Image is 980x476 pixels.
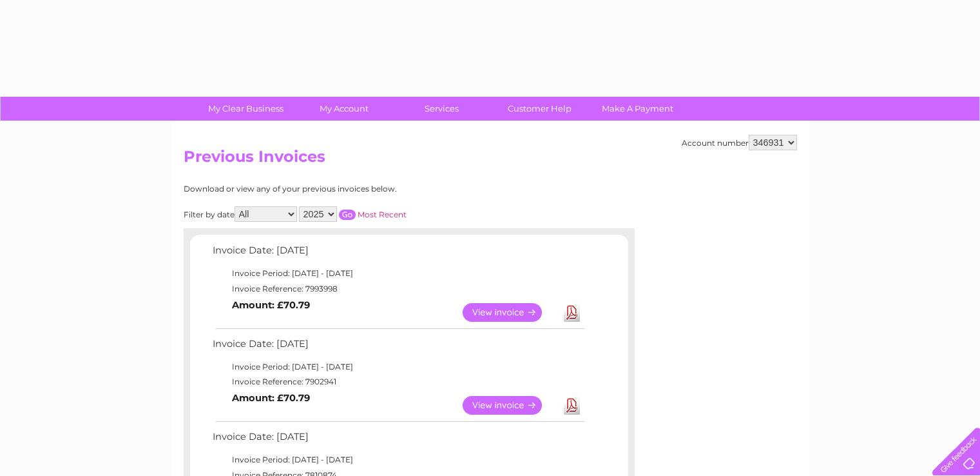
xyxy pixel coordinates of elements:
[232,299,310,311] b: Amount: £70.79
[209,335,586,359] td: Invoice Date: [DATE]
[209,359,586,375] td: Invoice Period: [DATE] - [DATE]
[232,392,310,404] b: Amount: £70.79
[486,97,593,121] a: Customer Help
[358,210,407,219] a: Most Recent
[209,374,586,390] td: Invoice Reference: 7902941
[682,135,797,150] div: Account number
[209,428,586,452] td: Invoice Date: [DATE]
[209,281,586,297] td: Invoice Reference: 7993998
[463,396,557,415] a: View
[389,97,495,121] a: Services
[564,303,580,322] a: Download
[193,97,299,121] a: My Clear Business
[184,184,522,193] div: Download or view any of your previous invoices below.
[564,396,580,415] a: Download
[291,97,397,121] a: My Account
[584,97,691,121] a: Make A Payment
[209,266,586,281] td: Invoice Period: [DATE] - [DATE]
[209,452,586,468] td: Invoice Period: [DATE] - [DATE]
[184,148,797,172] h2: Previous Invoices
[463,303,557,322] a: View
[209,242,586,266] td: Invoice Date: [DATE]
[184,206,522,222] div: Filter by date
